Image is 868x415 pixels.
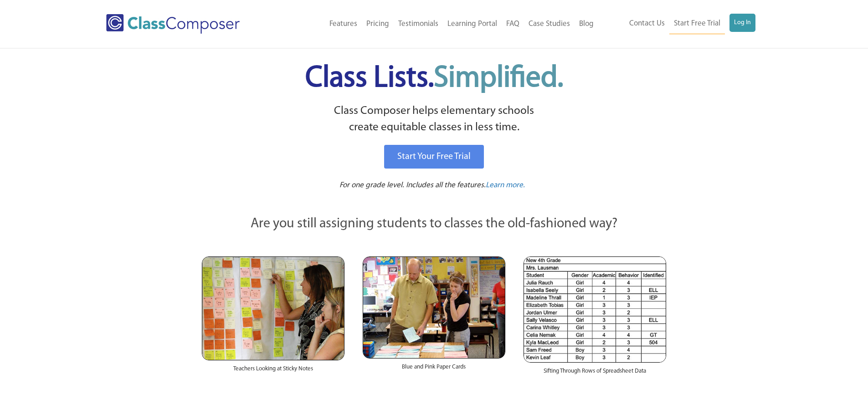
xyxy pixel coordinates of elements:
p: Class Composer helps elementary schools create equitable classes in less time. [200,103,668,136]
img: Teachers Looking at Sticky Notes [202,256,344,360]
span: For one grade level. Includes all the features. [339,181,486,189]
span: Simplified. [434,64,563,93]
div: Sifting Through Rows of Spreadsheet Data [524,363,666,384]
span: Class Lists. [305,64,563,93]
p: Are you still assigning students to classes the old-fashioned way? [202,214,667,234]
a: Log In [729,14,755,32]
a: Start Your Free Trial [384,145,484,169]
img: Class Composer [106,14,240,34]
a: Learn more. [486,180,525,191]
a: Start Free Trial [669,14,725,34]
a: Features [325,14,362,34]
nav: Header Menu [598,14,755,34]
nav: Header Menu [277,14,598,34]
a: Blog [575,14,598,34]
a: Case Studies [524,14,575,34]
a: Testimonials [394,14,443,34]
img: Spreadsheets [524,256,666,363]
a: Pricing [362,14,394,34]
a: Learning Portal [443,14,502,34]
span: Start Your Free Trial [397,152,471,161]
a: FAQ [502,14,524,34]
div: Blue and Pink Paper Cards [363,359,505,380]
img: Blue and Pink Paper Cards [363,256,505,358]
a: Contact Us [625,14,669,34]
div: Teachers Looking at Sticky Notes [202,360,344,382]
span: Learn more. [486,181,525,189]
